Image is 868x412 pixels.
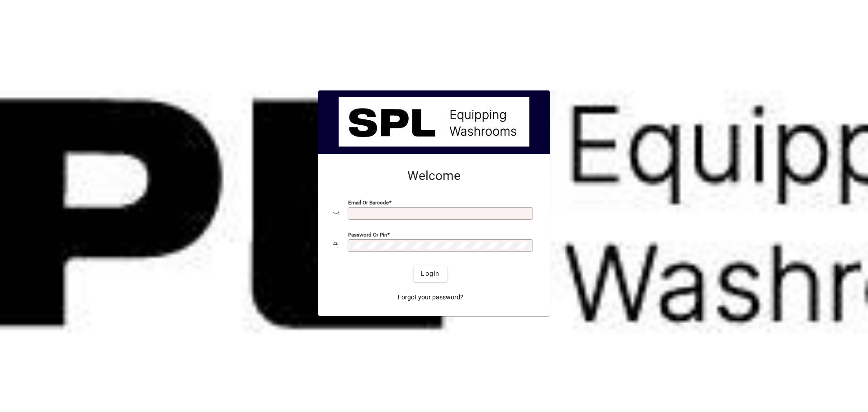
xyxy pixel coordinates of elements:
button: Login [414,265,447,282]
a: Forgot your password? [394,289,467,305]
mat-label: Password or Pin [348,232,387,238]
h2: Welcome [333,168,535,184]
mat-label: Email or Barcode [348,199,389,206]
span: Forgot your password? [398,293,463,302]
span: Login [421,269,439,279]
